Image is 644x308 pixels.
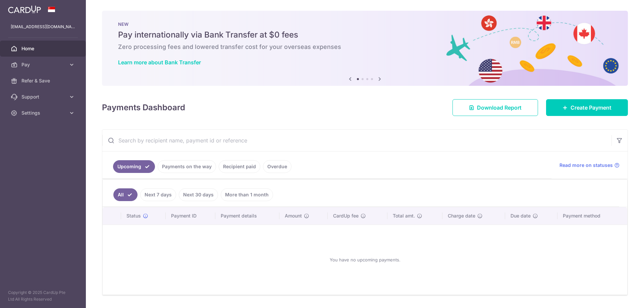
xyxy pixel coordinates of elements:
img: Bank transfer banner [102,11,628,86]
span: Create Payment [571,104,611,112]
th: Payment ID [166,207,215,225]
span: Total amt. [393,212,415,219]
a: Create Payment [546,99,628,116]
a: Payments on the way [158,160,216,173]
h4: Payments Dashboard [102,102,185,114]
span: Pay [21,61,66,68]
th: Payment details [215,207,280,225]
span: Support [21,94,66,100]
h6: Zero processing fees and lowered transfer cost for your overseas expenses [118,43,612,51]
p: NEW [118,21,612,27]
div: You have no upcoming payments. [111,230,619,289]
input: Search by recipient name, payment id or reference [102,130,611,151]
span: Read more on statuses [559,162,613,169]
a: Next 7 days [140,188,176,201]
a: Next 30 days [179,188,218,201]
span: Home [21,45,66,52]
th: Payment method [557,207,627,225]
span: Download Report [477,104,522,112]
a: Read more on statuses [559,162,620,169]
span: Status [126,212,141,219]
a: More than 1 month [221,188,273,201]
span: Settings [21,110,66,116]
a: Learn more about Bank Transfer [118,59,201,66]
span: Charge date [448,212,475,219]
span: Amount [285,212,302,219]
span: CardUp fee [333,212,359,219]
a: Download Report [452,99,538,116]
a: Recipient paid [219,160,260,173]
a: Upcoming [113,160,155,173]
h5: Pay internationally via Bank Transfer at $0 fees [118,29,612,40]
a: All [113,188,138,201]
a: Overdue [263,160,291,173]
img: CardUp [8,5,41,13]
span: Refer & Save [21,77,66,84]
p: [EMAIL_ADDRESS][DOMAIN_NAME] [11,23,75,30]
span: Due date [511,212,531,219]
